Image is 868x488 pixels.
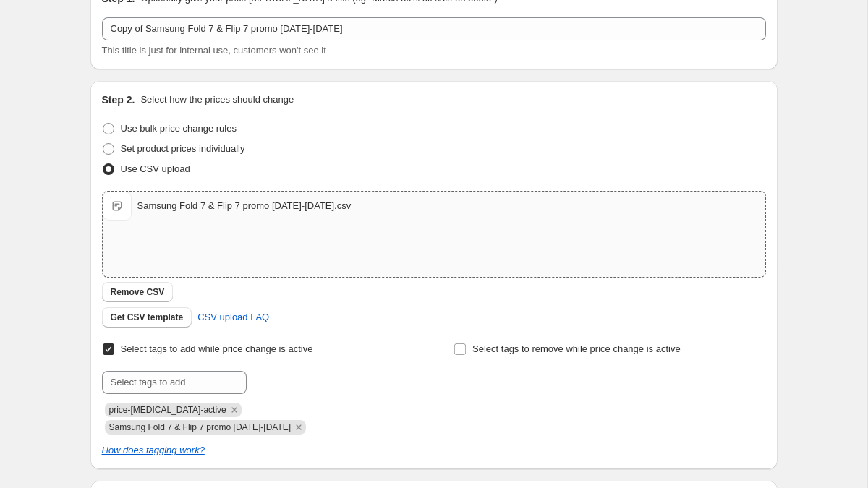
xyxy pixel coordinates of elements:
a: CSV upload FAQ [189,306,278,329]
div: Samsung Fold 7 & Flip 7 promo [DATE]-[DATE].csv [137,199,352,213]
span: Get CSV template [111,312,184,323]
span: Samsung Fold 7 & Flip 7 promo Sept 1-30, 2025 [109,422,292,432]
span: Use CSV upload [121,163,190,174]
a: How does tagging work? [102,445,205,455]
p: Select how the prices should change [140,93,294,107]
input: 30% off holiday sale [102,17,766,40]
span: Set product prices individually [121,143,245,154]
span: CSV upload FAQ [197,310,269,325]
span: Select tags to remove while price change is active [472,343,681,354]
span: Select tags to add while price change is active [121,343,313,354]
button: Remove price-change-job-active [228,403,241,416]
button: Get CSV template [102,307,192,328]
span: This title is just for internal use, customers won't see it [102,45,326,56]
h2: Step 2. [102,93,135,107]
span: Use bulk price change rules [121,123,237,134]
input: Select tags to add [102,371,247,394]
span: price-change-job-active [109,405,226,415]
span: Remove CSV [111,286,165,298]
button: Remove Samsung Fold 7 & Flip 7 promo Sept 1-30, 2025 [292,421,305,434]
button: Remove CSV [102,282,174,302]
